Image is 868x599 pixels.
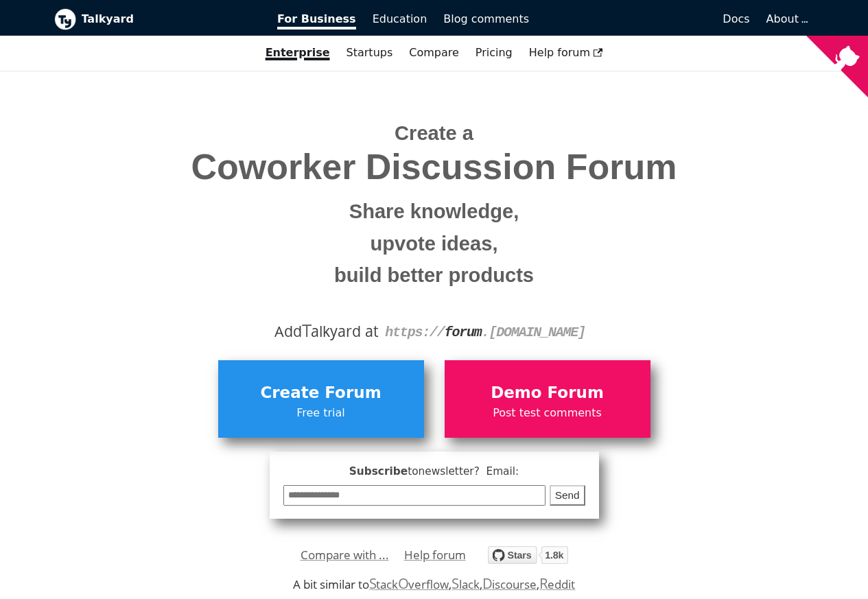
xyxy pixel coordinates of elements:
span: Blog comments [443,12,529,25]
span: Free trial [225,404,417,422]
div: Add alkyard at [64,320,804,343]
b: Talkyard [82,10,259,28]
span: Demo Forum [451,380,644,406]
span: Coworker Discussion Forum [64,148,804,187]
span: Post test comments [451,404,644,422]
a: Discourse [482,576,537,592]
span: Create Forum [225,380,417,406]
a: Education [364,8,436,31]
a: Compare with ... [301,545,389,565]
img: talkyard.svg [488,546,568,564]
a: Enterprise [257,41,338,64]
small: upvote ideas, [64,228,804,260]
small: build better products [64,259,804,292]
img: Talkyard logo [54,8,76,30]
a: Create ForumFree trial [218,360,424,437]
span: to newsletter ? Email: [408,465,519,478]
span: O [398,574,409,593]
span: S [369,574,377,593]
a: Talkyard logoTalkyard [54,8,259,30]
a: Star debiki/talkyard on GitHub [488,548,568,568]
span: Education [373,12,427,25]
span: Subscribe [283,463,585,480]
span: Help forum [529,46,603,59]
span: Docs [723,12,749,25]
span: D [482,574,493,593]
a: Reddit [539,576,575,592]
a: Slack [451,576,479,592]
a: Blog comments [435,8,537,31]
a: Help forum [404,545,466,565]
a: Compare [409,46,459,59]
a: For Business [269,8,364,31]
span: T [302,318,312,342]
a: Startups [338,41,401,64]
span: Create a [395,122,473,144]
small: Share knowledge, [64,196,804,228]
span: For Business [277,12,356,30]
span: R [539,574,548,593]
code: https:// . [DOMAIN_NAME] [385,325,585,340]
a: Pricing [467,41,521,64]
a: About [766,12,806,25]
a: Help forum [521,41,611,64]
a: Demo ForumPost test comments [445,360,650,437]
a: StackOverflow [369,576,449,592]
span: S [451,574,459,593]
strong: forum [445,325,482,340]
a: Docs [537,8,758,31]
button: Send [550,485,585,506]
